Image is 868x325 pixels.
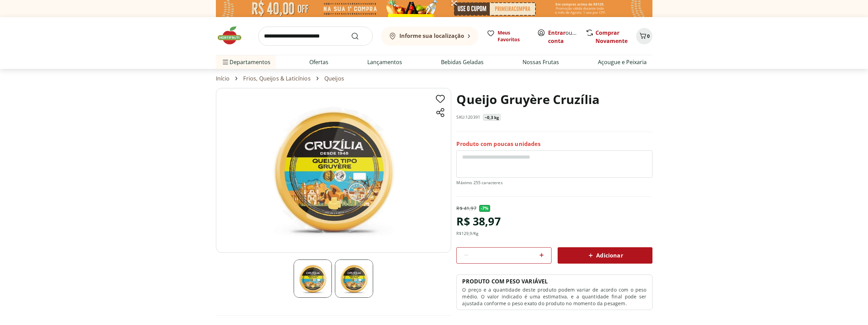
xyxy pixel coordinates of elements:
a: Lançamentos [367,58,402,66]
a: Entrar [548,29,565,36]
div: R$ 129,9 /Kg [456,231,479,236]
a: Comprar Novamente [595,29,628,45]
span: Meus Favoritos [498,29,529,43]
p: ~0,3 kg [485,115,499,120]
img: Principal [294,260,332,298]
p: O preço e a quantidade deste produto podem variar de acordo com o peso médio. O valor indicado é ... [462,286,646,307]
p: R$ 41,97 [456,205,476,212]
span: 0 [647,33,650,39]
a: Frios, Queijos & Laticínios [243,75,310,82]
a: Queijos [324,75,344,82]
a: Ofertas [309,58,328,66]
span: Departamentos [221,54,270,70]
a: Meus Favoritos [487,29,529,43]
input: search [258,27,373,46]
div: R$ 38,97 [456,212,500,231]
button: Adicionar [558,247,652,264]
button: Carrinho [636,28,652,44]
span: Adicionar [587,251,623,260]
a: Bebidas Geladas [441,58,484,66]
p: Produto com poucas unidades [456,140,540,148]
img: Hortifruti [216,25,250,46]
a: Nossas Frutas [523,58,559,66]
img: Principal [216,88,451,253]
b: Informe sua localização [399,32,464,40]
a: Início [216,75,230,82]
button: Informe sua localização [381,27,479,46]
p: SKU: 120391 [456,115,480,120]
a: Criar conta [548,29,586,45]
img: Principal [335,260,373,298]
span: ou [548,29,578,45]
h1: Queijo Gruyère Cruzília [456,88,600,111]
button: Menu [221,54,230,70]
a: Açougue e Peixaria [598,58,647,66]
p: PRODUTO COM PESO VARIÁVEL [462,278,548,285]
button: Submit Search [351,32,367,40]
span: - 7 % [479,205,490,212]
